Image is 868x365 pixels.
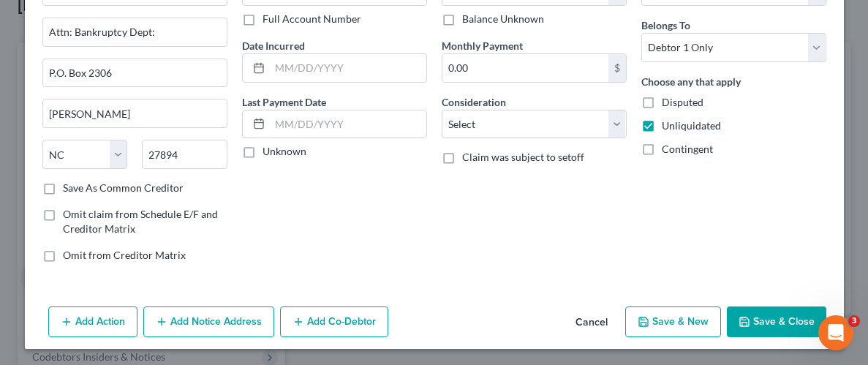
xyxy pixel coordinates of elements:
input: Enter city... [43,99,227,127]
button: Add Action [48,306,137,337]
label: Full Account Number [263,12,361,26]
input: Apt, Suite, etc... [43,59,227,87]
input: Enter zip... [142,140,227,169]
label: Monthly Payment [442,38,523,53]
span: Omit from Creditor Matrix [63,249,186,261]
button: Save & Close [727,306,826,337]
span: Disputed [662,96,703,108]
span: Belongs To [641,19,690,31]
button: Cancel [564,308,619,337]
label: Last Payment Date [242,94,326,110]
label: Unknown [263,144,306,159]
button: Add Notice Address [143,306,274,337]
span: Omit claim from Schedule E/F and Creditor Matrix [63,208,218,235]
label: Choose any that apply [641,74,741,89]
span: Contingent [662,143,713,155]
iframe: Intercom live chat [818,315,853,350]
span: Claim was subject to setoff [462,151,584,163]
button: Save & New [625,306,721,337]
label: Date Incurred [242,38,305,53]
label: Save As Common Creditor [63,181,184,195]
label: Balance Unknown [462,12,544,26]
button: Add Co-Debtor [280,306,388,337]
input: 0.00 [442,54,608,82]
span: 3 [848,315,860,327]
span: Unliquidated [662,119,721,132]
input: Enter address... [43,18,227,46]
label: Consideration [442,94,506,110]
input: MM/DD/YYYY [270,110,426,138]
input: MM/DD/YYYY [270,54,426,82]
div: $ [608,54,626,82]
